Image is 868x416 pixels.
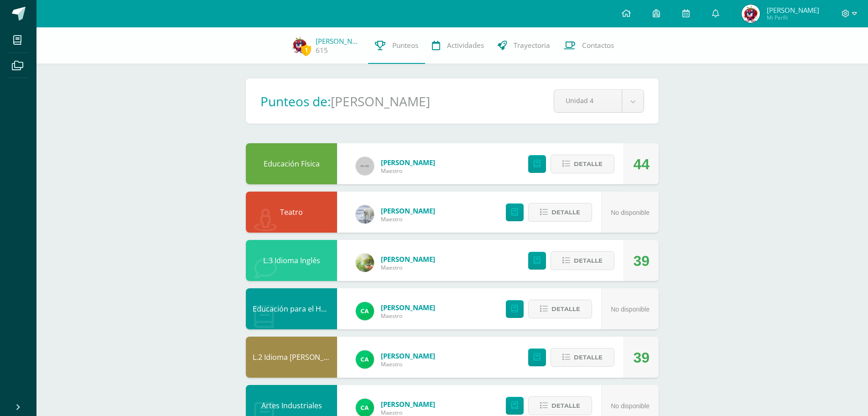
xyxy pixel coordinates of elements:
[551,155,614,173] button: Detalle
[557,27,621,64] a: Contactos
[246,240,337,281] div: L.3 Idioma Inglés
[381,167,435,175] span: Maestro
[381,303,435,312] span: [PERSON_NAME]
[767,5,819,15] span: [PERSON_NAME]
[356,157,374,175] img: 60x60
[611,209,650,216] span: No disponible
[742,5,760,23] img: 845c419f23f6f36a0fa8c9d3b3da8247.png
[633,240,650,281] div: 39
[246,192,337,233] div: Teatro
[381,264,435,271] span: Maestro
[381,312,435,320] span: Maestro
[316,36,361,46] a: [PERSON_NAME]
[392,41,418,50] span: Punteos
[381,400,435,409] span: [PERSON_NAME]
[528,300,592,318] button: Detalle
[514,41,550,50] span: Trayectoria
[356,350,374,369] img: b94154432af3d5d10cd17dd5d91a69d3.png
[356,205,374,224] img: bb12ee73cbcbadab578609fc3959b0d5.png
[246,288,337,329] div: Educación para el Hogar
[554,90,644,112] a: Unidad 4
[551,251,614,270] button: Detalle
[574,349,603,366] span: Detalle
[381,360,435,368] span: Maestro
[368,27,425,64] a: Punteos
[767,14,819,21] span: Mi Perfil
[633,337,650,378] div: 39
[381,255,435,264] span: [PERSON_NAME]
[528,203,592,222] button: Detalle
[331,93,430,110] h1: [PERSON_NAME]
[574,156,603,172] span: Detalle
[381,215,435,223] span: Maestro
[574,252,603,269] span: Detalle
[528,396,592,415] button: Detalle
[611,306,650,313] span: No disponible
[301,44,311,56] span: 1
[381,158,435,167] span: [PERSON_NAME]
[316,46,328,55] a: 615
[551,301,580,317] span: Detalle
[381,206,435,215] span: [PERSON_NAME]
[551,204,580,221] span: Detalle
[633,144,650,185] div: 44
[551,348,614,367] button: Detalle
[611,402,650,410] span: No disponible
[447,41,484,50] span: Actividades
[356,302,374,320] img: b94154432af3d5d10cd17dd5d91a69d3.png
[356,254,374,272] img: a5ec97171129a96b385d3d847ecf055b.png
[582,41,614,50] span: Contactos
[260,93,331,110] h1: Punteos de:
[551,397,580,414] span: Detalle
[566,90,610,111] span: Unidad 4
[246,143,337,184] div: Educación Física
[425,27,491,64] a: Actividades
[246,337,337,378] div: L.2 Idioma Maya Kaqchikel
[291,36,309,54] img: 845c419f23f6f36a0fa8c9d3b3da8247.png
[381,351,435,360] span: [PERSON_NAME]
[491,27,557,64] a: Trayectoria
